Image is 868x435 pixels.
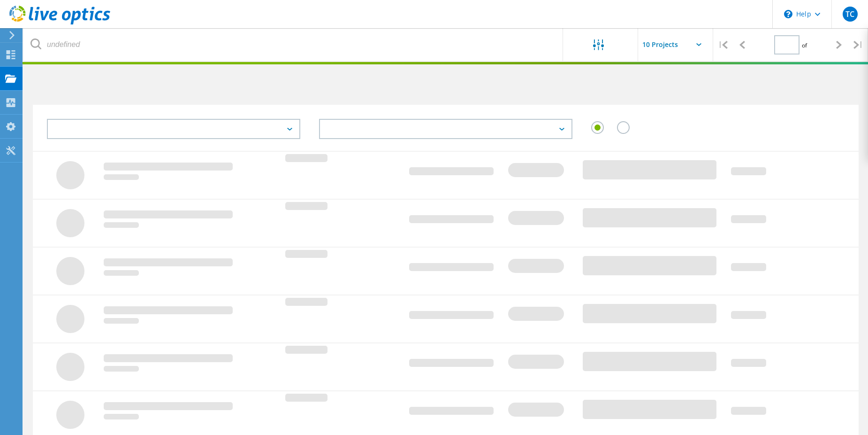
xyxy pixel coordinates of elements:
[9,20,110,26] a: Live Optics Dashboard
[23,28,563,61] input: undefined
[802,41,807,49] span: of
[849,28,868,62] div: |
[784,10,792,18] svg: \n
[713,28,732,62] div: |
[845,10,854,18] span: TC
